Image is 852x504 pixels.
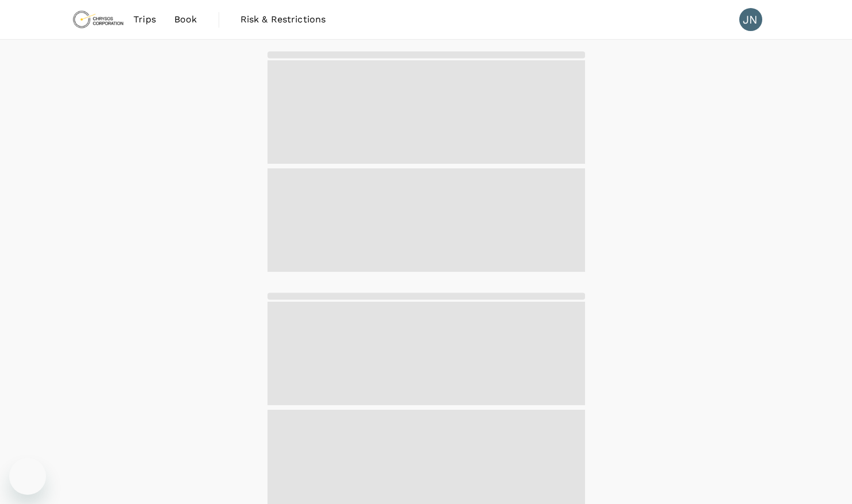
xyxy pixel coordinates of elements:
div: JN [739,8,762,31]
span: Book [174,13,197,26]
img: Chrysos Corporation [72,7,125,32]
iframe: Button to launch messaging window [9,458,46,495]
span: Trips [133,13,156,26]
span: Risk & Restrictions [240,13,326,26]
